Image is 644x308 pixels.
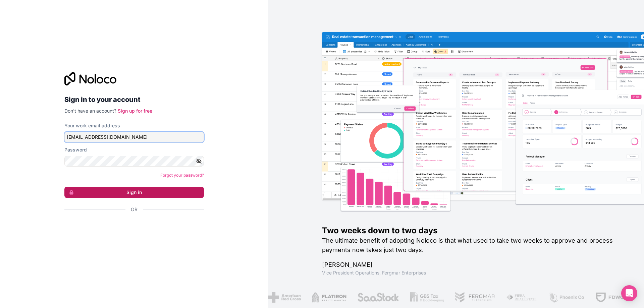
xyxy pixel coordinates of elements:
input: Email address [64,132,204,142]
input: Password [64,156,204,167]
img: /assets/fdworks-Bi04fVtw.png [595,292,635,303]
img: /assets/fergmar-CudnrXN5.png [455,292,496,303]
img: /assets/saastock-C6Zbiodz.png [357,292,399,303]
img: /assets/gbstax-C-GtDUiK.png [410,292,444,303]
a: Forgot your password? [160,173,204,178]
img: /assets/flatiron-C8eUkumj.png [312,292,346,303]
h2: The ultimate benefit of adopting Noloco is that what used to take two weeks to approve and proces... [322,236,623,255]
a: Sign up for free [118,108,152,114]
img: /assets/american-red-cross-BAupjrZR.png [268,292,301,303]
label: Your work email address [64,122,120,129]
h1: Two weeks down to two days [322,225,623,236]
span: Don't have an account? [64,108,116,114]
button: Sign in [64,187,204,198]
label: Password [64,146,87,153]
span: Or [131,206,138,213]
h1: Vice President Operations , Fergmar Enterprises [322,269,623,276]
iframe: Sign in with Google Button [61,220,202,235]
h2: Sign in to your account [64,94,204,106]
img: /assets/phoenix-BREaitsQ.png [548,292,585,303]
div: Open Intercom Messenger [621,285,637,301]
h1: [PERSON_NAME] [322,260,623,269]
img: /assets/fiera-fwj2N5v4.png [506,292,538,303]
